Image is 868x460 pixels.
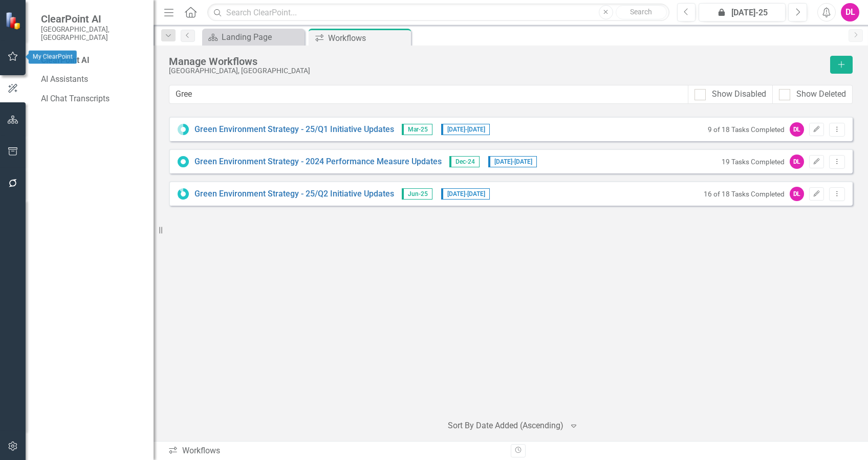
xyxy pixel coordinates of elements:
[702,7,782,19] div: [DATE]-25
[194,188,394,200] a: Green Environment Strategy - 25/Q2 Initiative Updates
[704,190,785,198] small: 16 of 18 Tasks Completed
[790,122,804,137] div: DL
[5,12,23,30] img: ClearPoint Strategy
[841,3,859,21] button: DL
[41,13,143,25] span: ClearPoint AI
[41,55,143,67] div: ClearPoint AI
[630,8,652,16] span: Search
[328,32,408,45] div: Workflows
[194,156,442,168] a: Green Environment Strategy - 2024 Performance Measure Updates
[169,67,825,75] div: [GEOGRAPHIC_DATA], [GEOGRAPHIC_DATA]
[169,85,688,104] input: Filter Workflows...
[796,89,846,100] div: Show Deleted
[699,3,786,21] button: [DATE]-25
[41,93,143,105] a: AI Chat Transcripts
[708,125,785,134] small: 9 of 18 Tasks Completed
[790,155,804,169] div: DL
[205,31,302,43] a: Landing Page
[712,89,766,100] div: Show Disabled
[207,4,669,21] input: Search ClearPoint...
[222,31,302,43] div: Landing Page
[168,445,503,457] div: Workflows
[41,25,143,42] small: [GEOGRAPHIC_DATA], [GEOGRAPHIC_DATA]
[441,188,490,200] span: [DATE] - [DATE]
[449,156,480,167] span: Dec-24
[402,188,432,200] span: Jun-25
[722,158,785,166] small: 19 Tasks Completed
[616,5,667,19] button: Search
[29,51,77,64] div: My ClearPoint
[441,124,490,135] span: [DATE] - [DATE]
[41,74,143,85] a: AI Assistants
[169,56,825,67] div: Manage Workflows
[488,156,537,167] span: [DATE] - [DATE]
[790,187,804,201] div: DL
[402,124,432,135] span: Mar-25
[194,124,394,136] a: Green Environment Strategy - 25/Q1 Initiative Updates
